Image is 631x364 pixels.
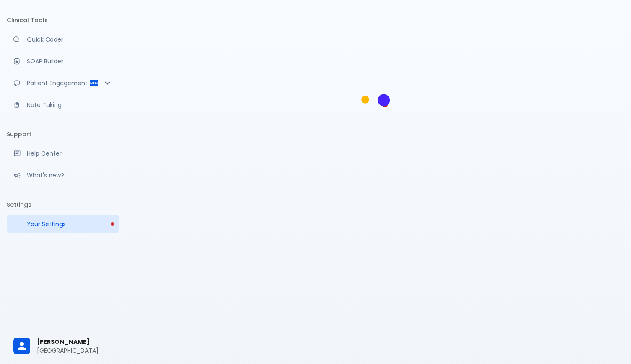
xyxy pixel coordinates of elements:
p: Your Settings [27,220,112,228]
div: [PERSON_NAME][GEOGRAPHIC_DATA] [7,332,119,361]
p: Note Taking [27,101,112,109]
p: What's new? [27,171,112,179]
p: Patient Engagement [27,79,89,87]
p: SOAP Builder [27,57,112,65]
div: Recent updates and feature releases [7,166,119,185]
span: [PERSON_NAME] [37,338,112,346]
a: Moramiz: Find ICD10AM codes instantly [7,30,119,49]
li: Support [7,124,119,144]
a: Please complete account setup [7,215,119,233]
p: Quick Coder [27,35,112,44]
p: [GEOGRAPHIC_DATA] [37,346,112,355]
p: Help Center [27,149,112,158]
a: Docugen: Compose a clinical documentation in seconds [7,52,119,70]
a: Advanced note-taking [7,96,119,114]
li: Settings [7,195,119,215]
li: Clinical Tools [7,10,119,30]
div: Patient Reports & Referrals [7,74,119,92]
a: Get help from our support team [7,144,119,163]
